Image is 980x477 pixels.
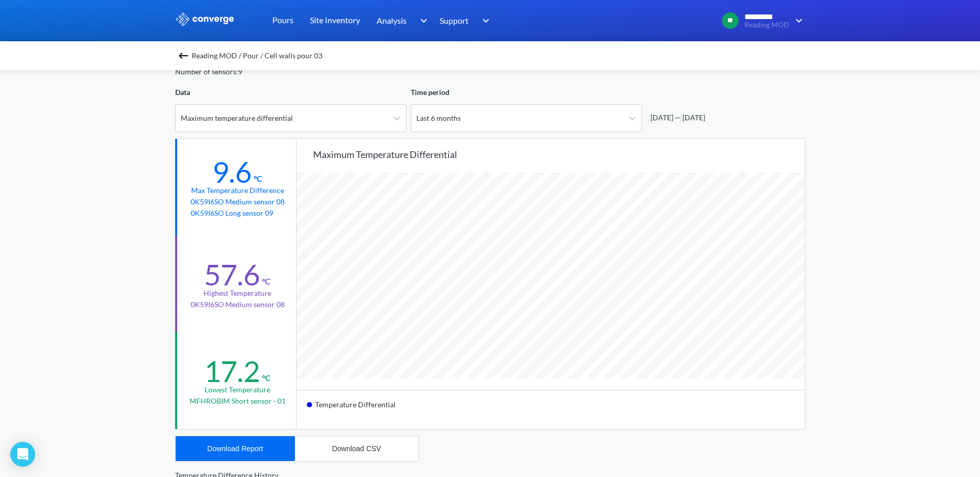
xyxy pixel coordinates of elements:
div: [DATE] — [DATE] [646,112,705,123]
div: Download CSV [332,444,381,453]
div: Number of sensors: 9 [175,66,242,77]
button: Download CSV [295,436,418,461]
img: downArrow.svg [413,14,430,27]
span: Analysis [377,14,407,27]
div: Last 6 months [416,113,461,124]
div: Open Intercom Messenger [10,442,35,467]
button: Download Report [176,436,295,461]
span: Reading MOD / Pour / Cell walls pour 03 [192,49,322,63]
div: Maximum temperature differential [313,147,805,162]
div: Time period [411,87,642,98]
span: Support [440,14,469,27]
span: Reading MOD [744,21,789,29]
div: Temperature Differential [307,396,404,421]
p: 0K59I6SO Medium sensor 08 [191,196,285,208]
div: Highest temperature [204,288,271,299]
div: 9.6 [212,154,252,189]
img: logo_ewhite.svg [175,12,235,26]
div: 57.6 [204,257,260,292]
img: downArrow.svg [476,14,492,27]
img: downArrow.svg [789,14,805,27]
p: 0K59I6SO Long sensor 09 [191,208,285,219]
div: Max temperature difference [191,185,284,196]
div: Data [175,87,407,98]
p: MFHROBIM Short sensor - 01 [190,395,286,407]
div: 17.2 [204,354,260,389]
div: Download Report [207,444,263,453]
div: Lowest temperature [205,384,270,395]
p: 0K59I6SO Medium sensor 08 [191,299,285,310]
div: Maximum temperature differential [181,113,293,124]
img: backspace.svg [177,50,190,62]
